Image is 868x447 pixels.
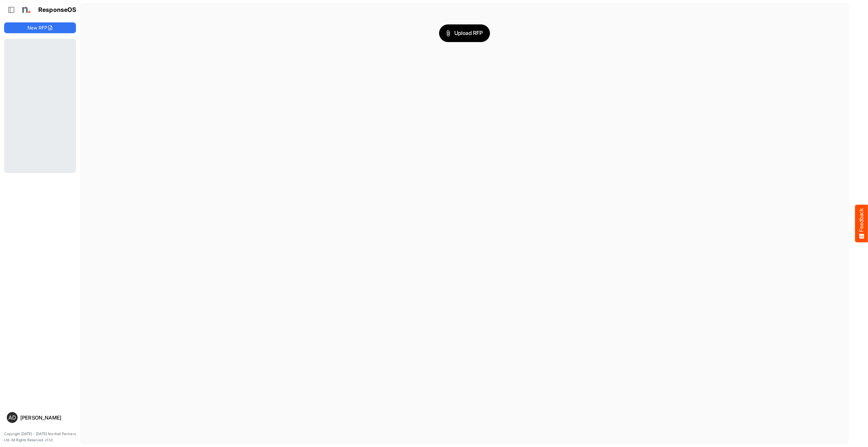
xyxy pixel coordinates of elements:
[446,29,483,38] span: Upload RFP
[4,39,76,173] div: Loading...
[855,205,868,242] button: Feedback
[19,3,32,17] img: Northell
[439,24,490,42] button: Upload RFP
[38,6,77,14] h1: ResponseOS
[4,431,76,443] p: Copyright [DATE] - [DATE] Northell Partners Ltd. All Rights Reserved. v1.1.0
[8,415,16,420] span: AD
[4,22,76,33] button: New RFP
[20,415,73,420] div: [PERSON_NAME]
